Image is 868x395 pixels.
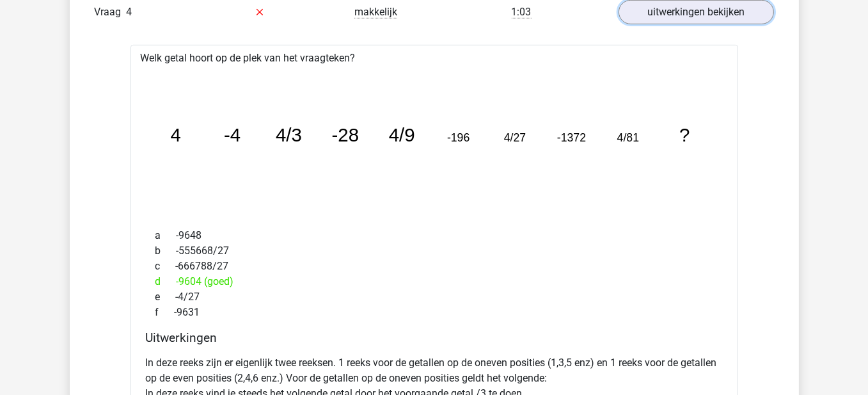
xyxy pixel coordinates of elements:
[505,131,526,144] tspan: 4/27
[155,274,177,289] span: d
[146,330,723,345] h4: Uitwerkingen
[155,305,175,320] span: f
[155,228,177,243] span: a
[155,259,176,274] span: c
[558,131,587,144] tspan: -1372
[146,259,723,274] div: -666788/27
[448,131,471,144] tspan: -196
[332,124,359,145] tspan: -28
[389,124,415,145] tspan: 4/9
[155,289,176,305] span: e
[146,305,723,320] div: -9631
[146,228,723,243] div: -9648
[146,274,723,289] div: -9604 (goed)
[680,124,690,145] tspan: ?
[170,124,180,145] tspan: 4
[512,6,532,19] span: 1:03
[95,4,127,20] span: Vraag
[146,289,723,305] div: -4/27
[155,243,177,259] span: b
[276,124,302,145] tspan: 4/3
[127,6,132,18] span: 4
[618,131,640,144] tspan: 4/81
[146,243,723,259] div: -555668/27
[224,124,241,145] tspan: -4
[354,6,397,19] span: makkelijk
